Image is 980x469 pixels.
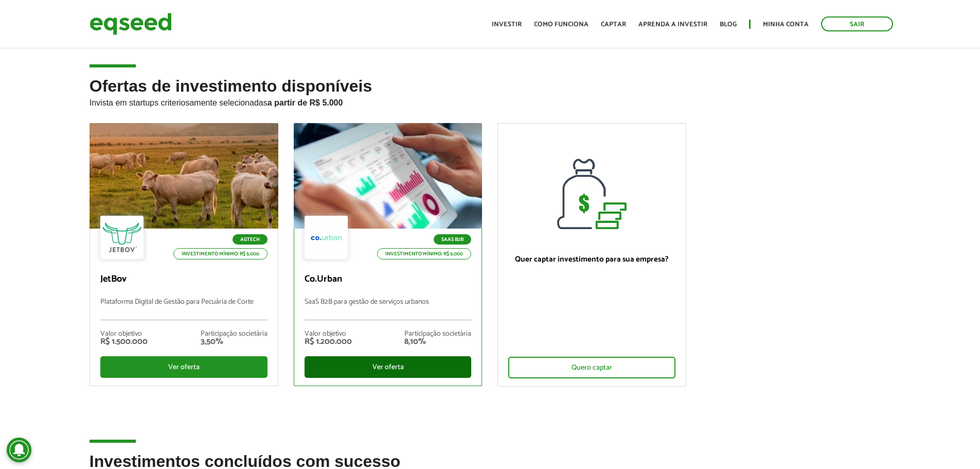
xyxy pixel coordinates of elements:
[720,21,737,28] a: Blog
[601,21,626,28] a: Captar
[90,95,891,108] p: Invista em startups criteriosamente selecionadas
[821,16,893,31] a: Sair
[492,21,522,28] a: Investir
[763,21,809,28] a: Minha conta
[90,10,172,38] img: EqSeed
[100,338,148,346] div: R$ 1.500.000
[90,77,891,123] h2: Ofertas de investimento disponíveis
[638,21,707,28] a: Aprenda a investir
[268,98,343,107] strong: a partir de R$ 5.000
[90,123,278,386] a: Agtech Investimento mínimo: R$ 5.000 JetBov Plataforma Digital de Gestão para Pecuária de Corte V...
[100,298,268,320] p: Plataforma Digital de Gestão para Pecuária de Corte
[404,331,471,338] div: Participação societária
[305,331,352,338] div: Valor objetivo
[294,123,483,386] a: SaaS B2B Investimento mínimo: R$ 5.000 Co.Urban SaaS B2B para gestão de serviços urbanos Valor ob...
[100,331,148,338] div: Valor objetivo
[534,21,589,28] a: Como funciona
[100,274,268,285] p: JetBov
[497,123,686,387] a: Quer captar investimento para sua empresa? Quero captar
[404,338,471,346] div: 8,10%
[305,338,352,346] div: R$ 1.200.000
[508,255,675,264] p: Quer captar investimento para sua empresa?
[201,338,268,346] div: 3,50%
[233,234,268,245] p: Agtech
[201,331,268,338] div: Participação societária
[377,248,471,259] p: Investimento mínimo: R$ 5.000
[173,248,268,259] p: Investimento mínimo: R$ 5.000
[305,356,472,378] div: Ver oferta
[100,356,268,378] div: Ver oferta
[305,298,472,320] p: SaaS B2B para gestão de serviços urbanos
[305,274,472,285] p: Co.Urban
[434,234,471,245] p: SaaS B2B
[508,357,675,378] div: Quero captar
